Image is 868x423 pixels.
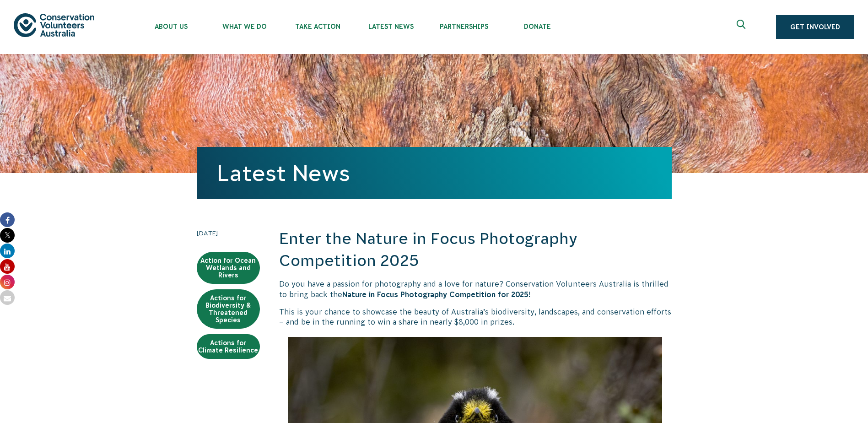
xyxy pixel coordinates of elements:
[135,23,208,30] span: About Us
[281,23,354,30] span: Take Action
[279,228,672,271] h2: Enter the Nature in Focus Photography Competition 2025
[501,23,574,30] span: Donate
[197,334,260,359] a: Actions for Climate Resilience
[208,23,281,30] span: What We Do
[14,13,94,37] img: logo.svg
[342,290,528,298] strong: Nature in Focus Photography Competition for 2025
[279,279,672,299] p: Do you have a passion for photography and a love for nature? Conservation Volunteers Australia is...
[354,23,427,30] span: Latest News
[737,20,748,34] span: Expand search box
[197,228,260,238] time: [DATE]
[427,23,501,30] span: Partnerships
[197,252,260,284] a: Action for Ocean Wetlands and Rivers
[776,15,854,39] a: Get Involved
[279,307,672,327] p: This is your chance to showcase the beauty of Australia’s biodiversity, landscapes, and conservat...
[197,289,260,329] a: Actions for Biodiversity & Threatened Species
[217,161,350,185] a: Latest News
[731,16,753,38] button: Expand search box Close search box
